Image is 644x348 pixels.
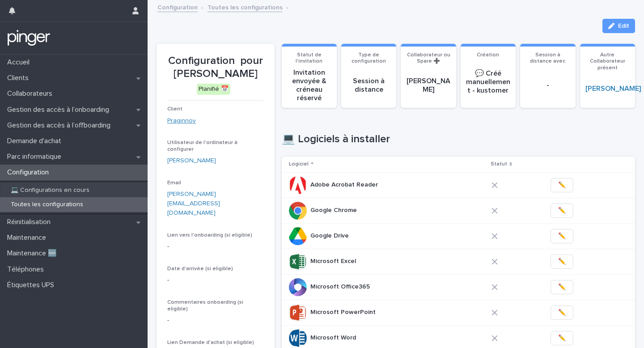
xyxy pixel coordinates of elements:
[4,265,51,274] p: Téléphones
[167,180,181,186] span: Email
[282,249,636,274] tr: Microsoft ExcelMicrosoft Excel ✏️
[551,306,573,320] button: ✏️
[167,233,252,238] span: Lien vers l'onboarding (si eligible)
[167,340,254,345] span: Lien Demande d'achat (si eligible)
[167,316,264,325] p: -
[602,19,635,33] button: Edit
[352,52,386,64] span: Type de configuration
[167,242,264,251] p: -
[558,181,566,190] span: ✏️
[282,172,636,198] tr: Adobe Acrobat ReaderAdobe Acrobat Reader ✏️
[167,276,264,285] p: -
[551,178,573,192] button: ✏️
[551,280,573,294] button: ✏️
[558,308,566,317] span: ✏️
[4,74,36,82] p: Clients
[618,23,629,29] span: Edit
[4,201,90,208] p: Toutes les configurations
[296,52,322,64] span: Statut de l'invitation
[4,89,59,98] p: Collaborateurs
[310,307,377,316] p: Microsoft PowerPoint
[167,116,196,126] a: Praginnov
[558,206,566,215] span: ✏️
[197,84,230,95] div: Planifié 📅
[282,198,636,223] tr: Google ChromeGoogle Chrome ✏️
[289,159,309,169] p: Logiciel
[167,55,264,81] p: Configuration pour [PERSON_NAME]
[525,81,570,89] p: -
[4,168,56,177] p: Configuration
[558,283,566,292] span: ✏️
[558,334,566,343] span: ✏️
[4,153,68,161] p: Parc informatique
[167,300,243,311] span: Commentaires onboarding (si eligible)
[287,68,331,103] p: Invitation envoyée & créneau réservé
[282,300,636,325] tr: Microsoft PowerPointMicrosoft PowerPoint ✏️
[310,205,359,214] p: Google Chrome
[310,230,351,240] p: Google Drive
[7,29,51,47] img: mTgBEunGTSyRkCgitkcU
[477,52,499,58] span: Création
[530,52,565,64] span: Session à distance avec
[558,232,566,241] span: ✏️
[310,281,372,291] p: Microsoft Office365
[167,140,237,152] span: Utilisateur de l'ordinateur à configurer
[491,159,507,169] p: Statut
[407,52,450,64] span: Collaborateur ou Spare ➕
[558,257,566,266] span: ✏️
[4,106,116,114] p: Gestion des accès à l’onboarding
[4,137,68,145] p: Demande d'achat
[282,274,636,300] tr: Microsoft Office365Microsoft Office365 ✏️
[551,229,573,243] button: ✏️
[310,179,380,189] p: Adobe Acrobat Reader
[282,223,636,249] tr: Google DriveGoogle Drive ✏️
[551,204,573,218] button: ✏️
[4,249,64,258] p: Maintenance 🆕
[4,218,58,226] p: Réinitialisation
[4,58,37,67] p: Accueil
[167,191,220,216] a: [PERSON_NAME][EMAIL_ADDRESS][DOMAIN_NAME]
[406,77,450,94] p: [PERSON_NAME]
[282,133,636,146] h1: 💻 Logiciels à installer
[551,331,573,345] button: ✏️
[167,106,182,112] span: Client
[167,266,233,272] span: Date d'arrivée (si eligible)
[4,121,118,130] p: Gestion des accès à l’offboarding
[167,156,216,166] a: [PERSON_NAME]
[347,77,391,94] p: Session à distance
[310,332,358,342] p: Microsoft Word
[585,85,641,93] a: [PERSON_NAME]
[157,2,198,12] a: Configuration
[4,281,61,289] p: Étiquettes UPS
[590,52,625,71] span: Autre Collaborateur présent
[310,256,358,265] p: Microsoft Excel
[551,255,573,269] button: ✏️
[466,69,510,95] p: 💬 Créé manuellement - kustomer
[4,187,97,194] p: 💻 Configurations en cours
[4,233,53,242] p: Maintenance
[208,2,283,12] a: Toutes les configurations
